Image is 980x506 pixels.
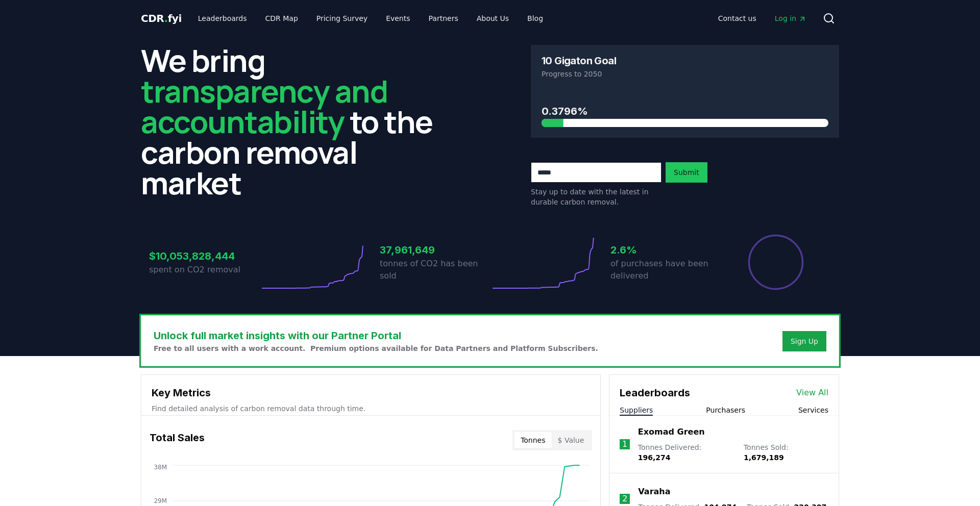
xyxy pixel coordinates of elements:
a: Contact us [710,9,765,28]
nav: Main [710,9,815,28]
span: CDR fyi [141,12,182,24]
a: Exomad Green [638,426,705,438]
a: About Us [469,9,517,28]
a: Blog [519,9,551,28]
a: Log in [767,9,815,28]
a: Varaha [638,486,670,498]
tspan: 29M [154,497,167,504]
button: Services [798,405,828,415]
span: 1,679,189 [744,453,784,462]
span: 196,274 [638,453,671,462]
h3: Total Sales [150,430,205,450]
a: CDR.fyi [141,11,182,26]
nav: Main [190,9,551,28]
button: Purchasers [706,405,745,415]
p: Tonnes Delivered : [638,442,733,463]
button: Submit [666,162,707,183]
a: Pricing Survey [308,9,376,28]
h3: Leaderboards [620,385,690,400]
tspan: 38M [154,464,167,471]
span: . [164,12,168,24]
p: tonnes of CO2 has been sold [380,258,490,282]
span: transparency and accountability [141,70,387,142]
button: $ Value [552,432,591,448]
h3: 10 Gigaton Goal [542,56,616,66]
p: Find detailed analysis of carbon removal data through time. [152,403,590,414]
p: Stay up to date with the latest in durable carbon removal. [531,187,661,207]
h3: Unlock full market insights with our Partner Portal [154,328,598,343]
p: Tonnes Sold : [744,442,828,463]
h3: 37,961,649 [380,242,490,258]
p: Progress to 2050 [542,69,828,79]
a: Leaderboards [190,9,255,28]
span: Log in [775,13,806,23]
h2: We bring to the carbon removal market [141,45,449,198]
button: Tonnes [514,432,551,448]
button: Sign Up [782,331,826,351]
a: View All [796,387,828,399]
button: Suppliers [620,405,653,415]
h3: 0.3796% [542,104,828,119]
h3: 2.6% [610,242,721,258]
p: 2 [622,493,627,505]
a: Partners [421,9,467,28]
a: Sign Up [791,336,818,346]
div: Percentage of sales delivered [747,234,804,291]
a: Events [378,9,418,28]
p: of purchases have been delivered [610,258,721,282]
p: 1 [622,438,627,450]
p: spent on CO2 removal [149,264,259,276]
h3: $10,053,828,444 [149,248,259,264]
p: Free to all users with a work account. Premium options available for Data Partners and Platform S... [154,343,598,353]
h3: Key Metrics [152,385,590,400]
a: CDR Map [257,9,306,28]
